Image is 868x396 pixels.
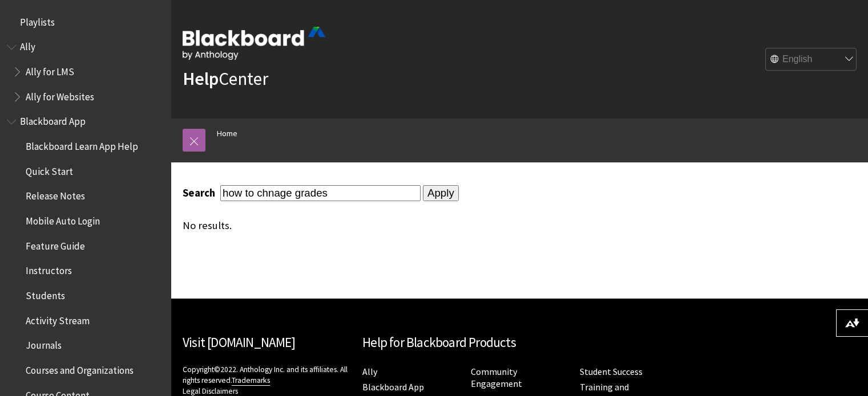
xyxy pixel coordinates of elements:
[20,38,35,53] span: Ally
[26,87,94,103] span: Ally for Websites
[26,162,73,177] span: Quick Start
[7,13,164,32] nav: Book outline for Playlists
[26,262,72,277] span: Instructors
[26,137,138,152] span: Blackboard Learn App Help
[7,38,164,107] nav: Book outline for Anthology Ally Help
[423,185,459,201] input: Apply
[183,67,219,90] strong: Help
[362,381,424,393] a: Blackboard App
[766,48,857,71] select: Site Language Selector
[183,219,688,232] div: No results.
[26,361,134,376] span: Courses and Organizations
[183,334,295,350] a: Visit [DOMAIN_NAME]
[362,333,677,353] h2: Help for Blackboard Products
[26,336,62,352] span: Journals
[183,67,268,90] a: HelpCenter
[471,366,522,390] a: Community Engagement
[232,375,270,386] a: Trademarks
[183,27,325,60] img: Blackboard by Anthology
[362,366,377,378] a: Ally
[26,211,100,227] span: Mobile Auto Login
[26,311,90,326] span: Activity Stream
[580,366,643,378] a: Student Success
[217,126,237,141] a: Home
[20,13,55,28] span: Playlists
[20,112,86,128] span: Blackboard App
[26,62,74,77] span: Ally for LMS
[26,187,85,202] span: Release Notes
[26,286,65,301] span: Students
[183,186,218,199] label: Search
[26,236,85,252] span: Feature Guide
